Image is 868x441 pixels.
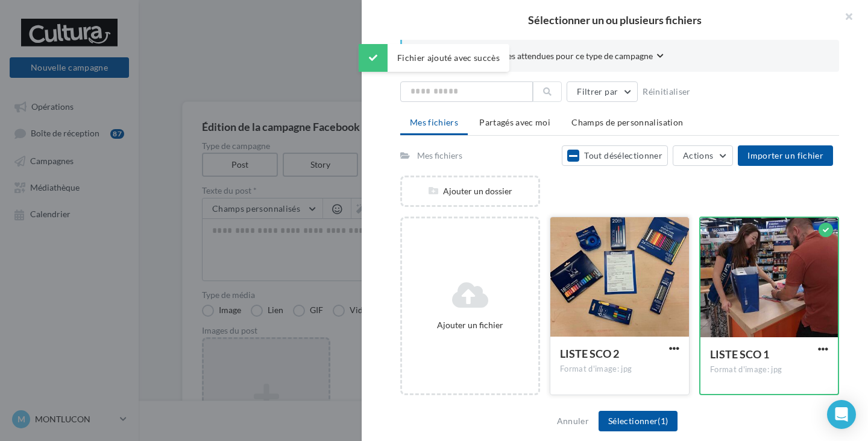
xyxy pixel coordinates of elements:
span: LISTE SCO 1 [710,347,769,361]
div: Fichier ajouté avec succès [359,44,509,72]
button: Actions [673,145,733,166]
button: Annuler [552,414,594,428]
span: LISTE SCO 2 [560,347,619,360]
div: Ajouter un dossier [402,185,538,197]
span: (1) [658,416,668,426]
span: Importer un fichier [747,150,823,160]
button: Consulter les contraintes attendues pour ce type de campagne [421,49,664,65]
button: Tout désélectionner [562,145,668,166]
div: Format d'image: jpg [560,364,679,375]
span: Champs de personnalisation [571,117,683,127]
span: Actions [683,150,713,160]
button: Importer un fichier [738,145,833,166]
span: Mes fichiers [410,117,458,127]
button: Sélectionner(1) [599,411,678,431]
button: Réinitialiser [638,84,696,99]
div: Ajouter un fichier [407,319,533,331]
button: Filtrer par [567,81,638,102]
span: Consulter les contraintes attendues pour ce type de campagne [421,50,653,62]
span: Partagés avec moi [479,117,550,127]
h2: Sélectionner un ou plusieurs fichiers [381,14,849,25]
div: Open Intercom Messenger [827,400,856,429]
div: Format d'image: jpg [710,364,828,375]
div: Mes fichiers [417,150,462,162]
